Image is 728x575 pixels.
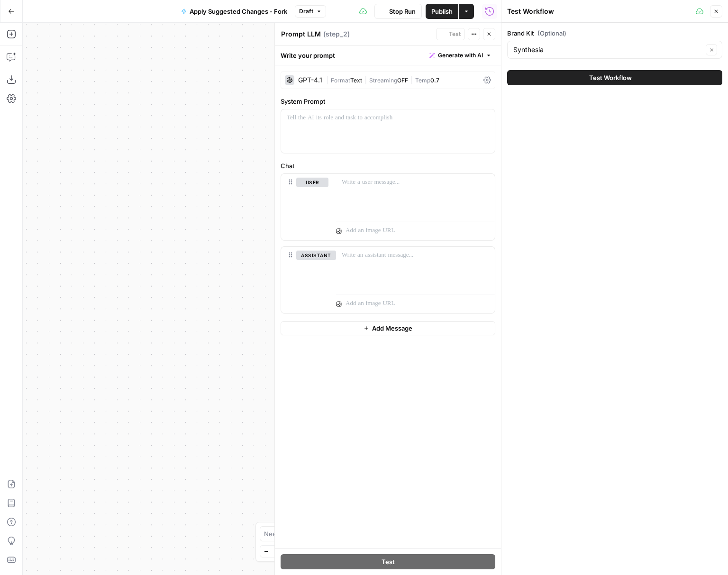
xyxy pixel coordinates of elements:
[507,28,722,38] label: Brand Kit
[397,77,408,84] span: OFF
[323,29,350,39] span: ( step_2 )
[408,75,415,84] span: |
[438,51,483,60] span: Generate with AI
[374,4,422,19] button: Stop Run
[296,178,328,187] button: user
[589,73,632,82] span: Test Workflow
[281,554,495,569] button: Test
[513,45,703,54] input: Synthesia
[281,321,495,335] button: Add Message
[372,323,412,333] span: Add Message
[281,174,328,240] div: user
[415,77,430,84] span: Temp
[298,77,322,83] div: GPT-4.1
[382,557,395,566] span: Test
[507,70,722,85] button: Test Workflow
[537,28,566,38] span: (Optional)
[275,45,501,65] div: Write your prompt
[431,7,453,16] span: Publish
[281,161,495,171] label: Chat
[350,77,362,84] span: Text
[426,49,495,62] button: Generate with AI
[449,30,461,38] span: Test
[281,29,321,39] textarea: Prompt LLM
[281,97,495,106] label: System Prompt
[175,4,293,19] button: Apply Suggested Changes - Fork
[331,77,350,84] span: Format
[326,75,331,84] span: |
[369,77,397,84] span: Streaming
[281,247,328,313] div: assistant
[190,7,287,16] span: Apply Suggested Changes - Fork
[362,75,369,84] span: |
[430,77,439,84] span: 0.7
[295,5,326,18] button: Draft
[426,4,458,19] button: Publish
[389,7,416,16] span: Stop Run
[296,251,336,260] button: assistant
[436,28,465,40] button: Test
[299,7,313,16] span: Draft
